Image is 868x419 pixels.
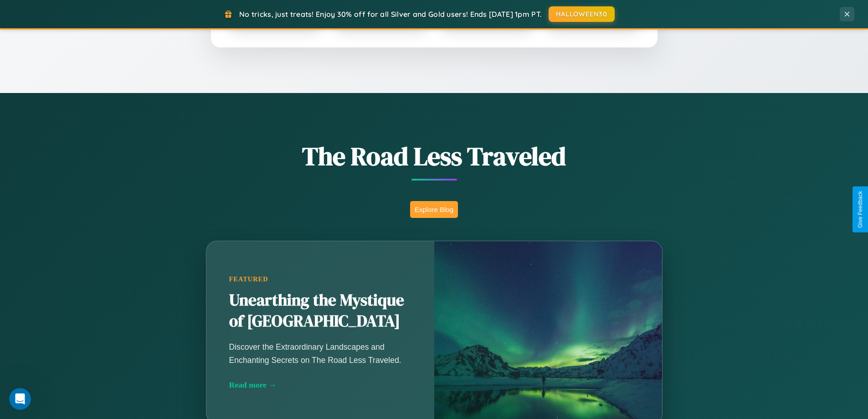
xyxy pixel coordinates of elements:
h2: Unearthing the Mystique of [GEOGRAPHIC_DATA] [229,290,411,332]
button: Explore Blog [410,201,458,218]
div: Featured [229,275,411,283]
h1: The Road Less Traveled [161,139,708,174]
iframe: Intercom live chat [9,388,31,410]
div: Read more → [229,380,411,390]
p: Discover the Extraordinary Landscapes and Enchanting Secrets on The Road Less Traveled. [229,341,411,366]
div: Give Feedback [857,191,863,228]
span: No tricks, just treats! Enjoy 30% off for all Silver and Gold users! Ends [DATE] 1pm PT. [239,10,542,19]
button: HALLOWEEN30 [549,6,615,22]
